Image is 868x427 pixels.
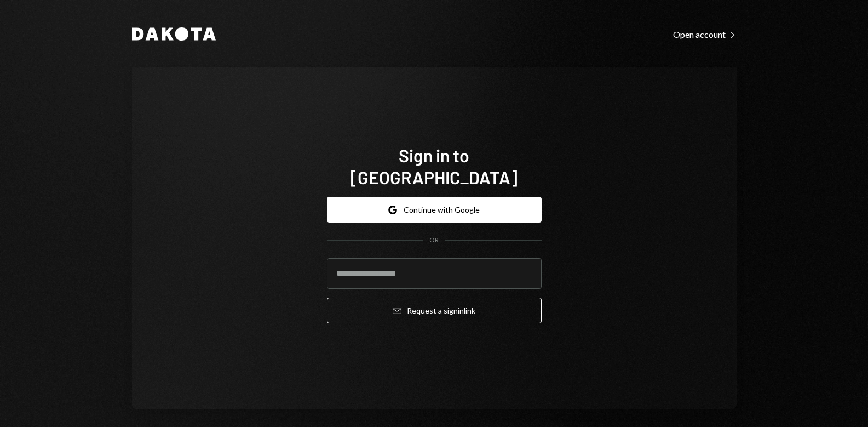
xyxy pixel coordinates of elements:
button: Request a signinlink [327,298,542,323]
button: Continue with Google [327,197,542,223]
div: OR [429,236,439,245]
div: Open account [673,29,737,40]
a: Open account [673,28,737,40]
h1: Sign in to [GEOGRAPHIC_DATA] [327,144,542,188]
